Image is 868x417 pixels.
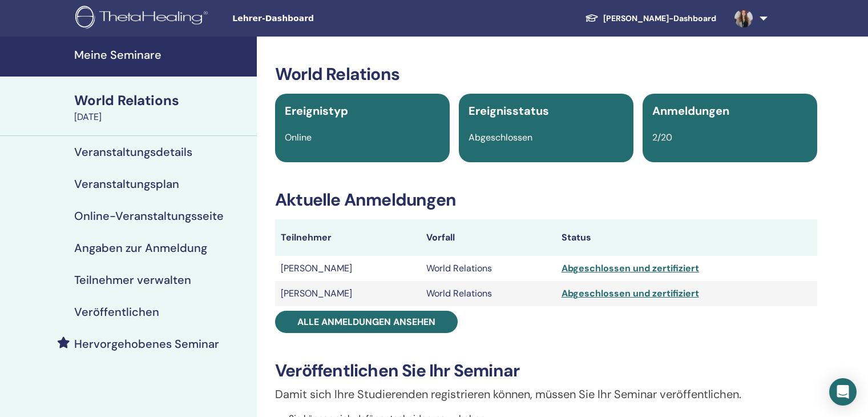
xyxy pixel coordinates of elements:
[421,219,556,256] th: Vorfall
[74,177,179,191] h4: Veranstaltungsplan
[421,281,556,306] td: World Relations
[74,110,250,124] div: [DATE]
[562,287,812,300] div: Abgeschlossen und zertifiziert
[74,48,250,62] h4: Meine Seminare
[285,103,348,118] span: Ereignistyp
[275,64,817,85] h3: World Relations
[585,13,599,23] img: graduation-cap-white.svg
[285,131,312,143] span: Online
[74,305,159,319] h4: Veröffentlichen
[576,8,725,29] a: [PERSON_NAME]-Dashboard
[734,9,753,27] img: default.jpg
[556,219,817,256] th: Status
[275,281,421,306] td: [PERSON_NAME]
[652,103,729,118] span: Anmeldungen
[275,360,817,381] h3: Veröffentlichen Sie Ihr Seminar
[67,91,257,124] a: World Relations[DATE]
[74,273,191,287] h4: Teilnehmer verwalten
[297,316,435,328] span: Alle Anmeldungen ansehen
[74,91,250,110] div: World Relations
[275,386,817,403] p: Damit sich Ihre Studierenden registrieren können, müssen Sie Ihr Seminar veröffentlichen.
[421,256,556,281] td: World Relations
[562,262,812,275] div: Abgeschlossen und zertifiziert
[74,337,219,351] h4: Hervorgehobenes Seminar
[75,6,212,31] img: logo.png
[275,256,421,281] td: [PERSON_NAME]
[74,209,224,223] h4: Online-Veranstaltungsseite
[74,145,192,159] h4: Veranstaltungsdetails
[275,311,458,333] a: Alle Anmeldungen ansehen
[232,13,403,25] span: Lehrer-Dashboard
[275,190,817,210] h3: Aktuelle Anmeldungen
[652,131,672,143] span: 2/20
[829,378,857,406] div: Open Intercom Messenger
[469,131,532,143] span: Abgeschlossen
[469,103,549,118] span: Ereignisstatus
[74,241,207,255] h4: Angaben zur Anmeldung
[275,219,421,256] th: Teilnehmer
